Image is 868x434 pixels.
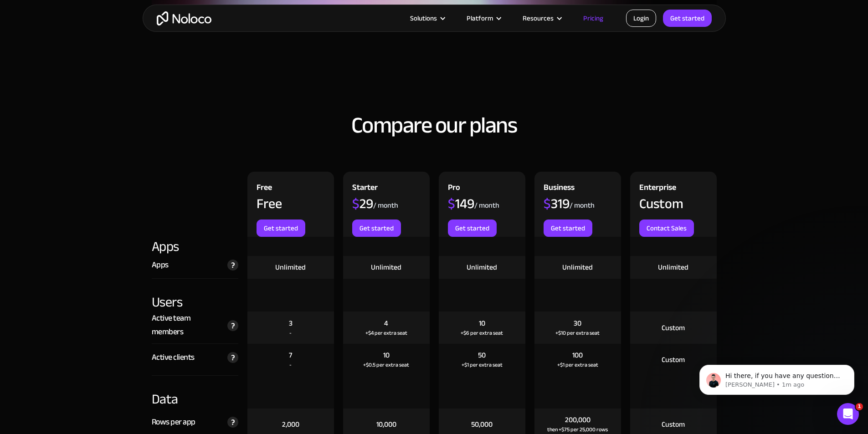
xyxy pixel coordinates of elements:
[352,191,360,216] span: $
[365,328,407,337] div: +$4 per extra seat
[856,403,863,410] span: 1
[639,181,676,197] div: Enterprise
[257,181,272,197] div: Free
[157,11,211,26] a: home
[152,113,717,138] h2: Compare our plans
[152,415,195,429] div: Rows per app
[448,197,474,210] div: 149
[462,360,503,369] div: +$1 per extra seat
[544,191,551,216] span: $
[662,419,685,429] div: Custom
[574,318,581,328] div: 30
[289,360,292,369] div: -
[658,262,688,272] div: Unlimited
[257,197,282,210] div: Free
[471,419,493,429] div: 50,000
[478,350,486,360] div: 50
[448,181,460,197] div: Pro
[479,318,485,328] div: 10
[572,12,615,24] a: Pricing
[639,197,683,210] div: Custom
[289,350,292,360] div: 7
[152,311,223,339] div: Active team members
[448,220,497,237] a: Get started
[373,200,398,210] div: / month
[511,12,572,24] div: Resources
[289,318,293,328] div: 3
[572,350,583,360] div: 100
[565,415,591,425] div: 200,000
[686,346,868,409] iframe: Intercom notifications message
[383,350,390,360] div: 10
[363,360,409,369] div: +$0.5 per extra seat
[467,12,493,24] div: Platform
[152,237,238,256] div: Apps
[562,262,593,272] div: Unlimited
[544,220,592,237] a: Get started
[152,258,169,272] div: Apps
[523,12,554,24] div: Resources
[384,318,388,328] div: 4
[275,262,306,272] div: Unlimited
[544,197,570,210] div: 319
[474,200,499,210] div: / month
[352,197,373,210] div: 29
[448,191,455,216] span: $
[371,262,401,272] div: Unlimited
[352,220,401,237] a: Get started
[289,328,292,337] div: -
[399,12,455,24] div: Solutions
[662,355,685,365] div: Custom
[152,279,238,311] div: Users
[837,403,859,425] iframe: Intercom live chat
[152,351,195,364] div: Active clients
[467,262,497,272] div: Unlimited
[376,419,396,429] div: 10,000
[570,200,595,210] div: / month
[626,10,656,27] a: Login
[547,425,608,434] div: then +$75 per 25,000 rows
[410,12,437,24] div: Solutions
[662,323,685,333] div: Custom
[282,419,299,429] div: 2,000
[461,328,503,337] div: +$6 per extra seat
[544,181,575,197] div: Business
[557,360,598,369] div: +$1 per extra seat
[455,12,511,24] div: Platform
[152,376,238,408] div: Data
[555,328,600,337] div: +$10 per extra seat
[663,10,712,27] a: Get started
[257,220,305,237] a: Get started
[352,181,378,197] div: Starter
[639,220,694,237] a: Contact Sales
